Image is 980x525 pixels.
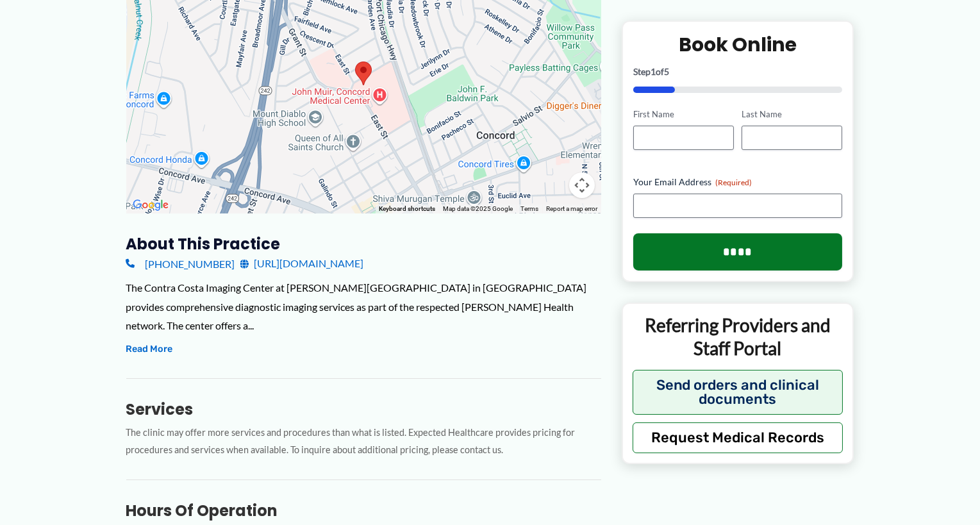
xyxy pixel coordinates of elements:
button: Read More [126,342,173,357]
p: The clinic may offer more services and procedures than what is listed. Expected Healthcare provid... [126,424,601,459]
label: First Name [633,108,734,121]
h3: Hours of Operation [126,501,601,521]
a: Open this area in Google Maps (opens a new window) [129,197,172,213]
button: Send orders and clinical documents [633,369,843,414]
h3: About this practice [126,234,601,254]
label: Last Name [742,108,842,121]
a: Terms (opens in new tab) [520,205,538,212]
img: Google [129,197,172,213]
button: Keyboard shortcuts [379,204,435,213]
button: Request Medical Records [633,422,843,453]
h3: Services [126,399,601,419]
button: Map camera controls [569,172,595,198]
a: [URL][DOMAIN_NAME] [240,254,364,273]
a: [PHONE_NUMBER] [126,254,235,273]
span: 5 [664,66,669,77]
a: Report a map error [546,205,597,212]
label: Your Email Address [633,176,843,188]
p: Referring Providers and Staff Portal [633,313,843,360]
span: 1 [651,66,656,77]
span: (Required) [715,178,752,187]
div: The Contra Costa Imaging Center at [PERSON_NAME][GEOGRAPHIC_DATA] in [GEOGRAPHIC_DATA] provides c... [126,278,601,335]
h2: Book Online [633,32,843,57]
span: Map data ©2025 Google [443,205,513,212]
p: Step of [633,67,843,76]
